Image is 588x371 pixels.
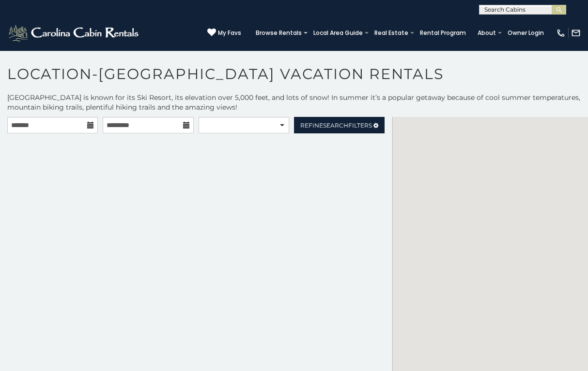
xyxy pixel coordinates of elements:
[370,26,413,40] a: Real Estate
[323,122,348,129] span: Search
[571,28,581,38] img: mail-regular-white.png
[294,117,385,133] a: RefineSearchFilters
[503,26,549,40] a: Owner Login
[473,26,501,40] a: About
[415,26,471,40] a: Rental Program
[218,29,241,37] span: My Favs
[556,28,566,38] img: phone-regular-white.png
[251,26,307,40] a: Browse Rentals
[207,28,241,38] a: My Favs
[309,26,368,40] a: Local Area Guide
[7,23,141,43] img: White-1-2.png
[300,122,372,129] span: Refine Filters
